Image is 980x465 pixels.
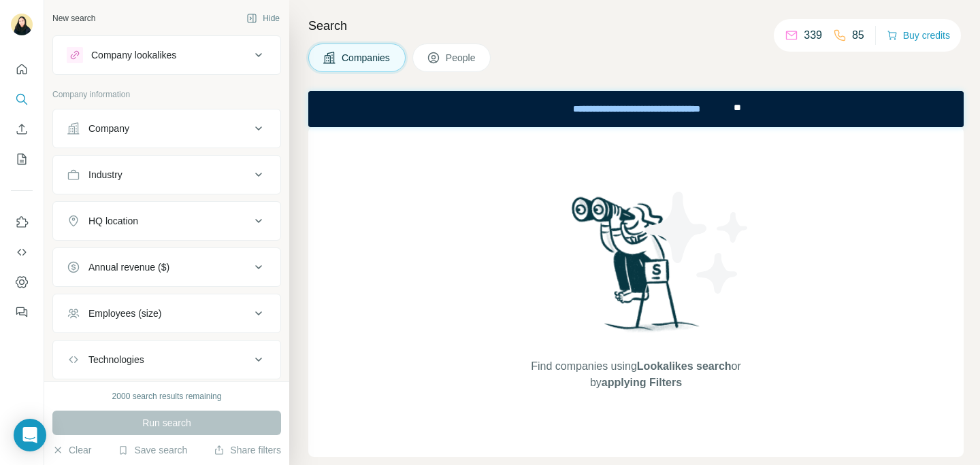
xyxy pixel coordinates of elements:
button: Enrich CSV [11,117,33,141]
button: Buy credits [887,26,950,45]
button: Employees (size) [53,297,280,330]
div: HQ location [88,214,138,228]
button: Annual revenue ($) [53,251,280,283]
div: Open Intercom Messenger [14,419,46,451]
button: Dashboard [11,270,33,294]
button: Save search [118,443,187,457]
span: Companies [342,51,391,65]
div: Company lookalikes [91,48,176,62]
div: Technologies [88,353,144,366]
div: Annual revenue ($) [88,260,169,274]
div: Industry [88,168,122,182]
button: Feedback [11,300,33,324]
div: 2000 search results remaining [112,390,222,402]
img: Surfe Illustration - Woman searching with binoculars [566,193,707,345]
button: HQ location [53,205,280,237]
p: 339 [804,27,822,44]
div: New search [52,12,95,24]
span: People [446,51,477,65]
span: Find companies using or by [527,358,745,391]
img: Surfe Illustration - Stars [636,182,759,304]
button: Hide [237,8,289,29]
button: Company [53,112,280,145]
div: Employees (size) [88,307,161,320]
button: My lists [11,147,33,171]
button: Use Surfe on LinkedIn [11,210,33,235]
button: Clear [52,443,91,457]
iframe: Banner [308,91,964,127]
button: Technologies [53,343,280,376]
button: Industry [53,158,280,191]
button: Company lookalikes [53,39,280,71]
p: Company information [52,88,281,101]
button: Use Surfe API [11,240,33,264]
p: 85 [852,27,864,44]
button: Quick start [11,57,33,82]
button: Search [11,87,33,111]
span: applying Filters [602,377,682,388]
span: Lookalikes search [637,360,732,372]
h4: Search [308,16,964,35]
img: Avatar [11,14,33,35]
div: Company [88,122,129,135]
button: Share filters [214,443,281,457]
